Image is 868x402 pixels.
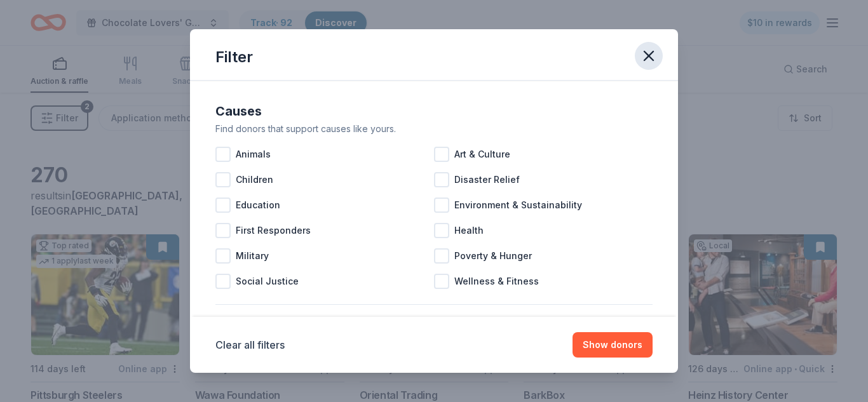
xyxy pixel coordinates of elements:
button: Clear all filters [215,337,285,352]
span: Art & Culture [454,147,510,162]
span: Education [236,198,280,213]
span: First Responders [236,223,311,238]
span: Environment & Sustainability [454,198,582,213]
span: Poverty & Hunger [454,248,532,264]
span: Wellness & Fitness [454,274,539,289]
span: Animals [236,147,271,162]
div: Find donors that support causes like yours. [215,121,653,137]
div: Filter [215,47,253,67]
span: Social Justice [236,274,299,289]
button: Show donors [573,332,653,358]
span: Disaster Relief [454,172,520,187]
div: Application methods [215,315,653,335]
span: Health [454,223,484,238]
span: Children [236,172,273,187]
div: Causes [215,101,653,121]
span: Military [236,248,269,264]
